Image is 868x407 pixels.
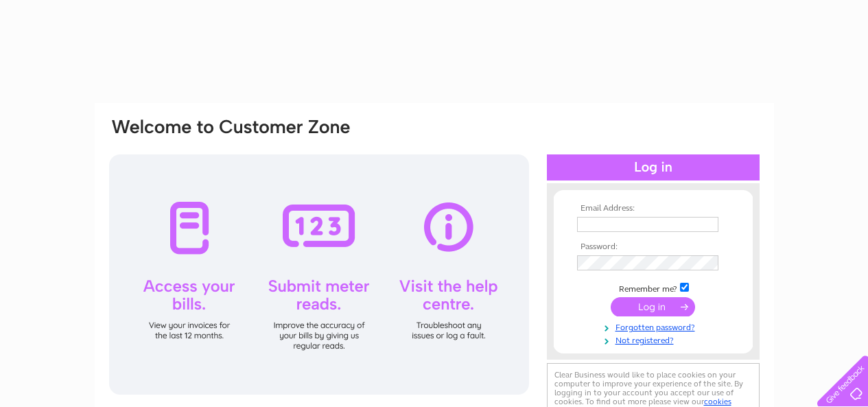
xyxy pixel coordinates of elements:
[577,320,733,333] a: Forgotten password?
[574,204,733,213] th: Email Address:
[577,333,733,346] a: Not registered?
[574,281,733,294] td: Remember me?
[574,242,733,252] th: Password:
[611,297,695,316] input: Submit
